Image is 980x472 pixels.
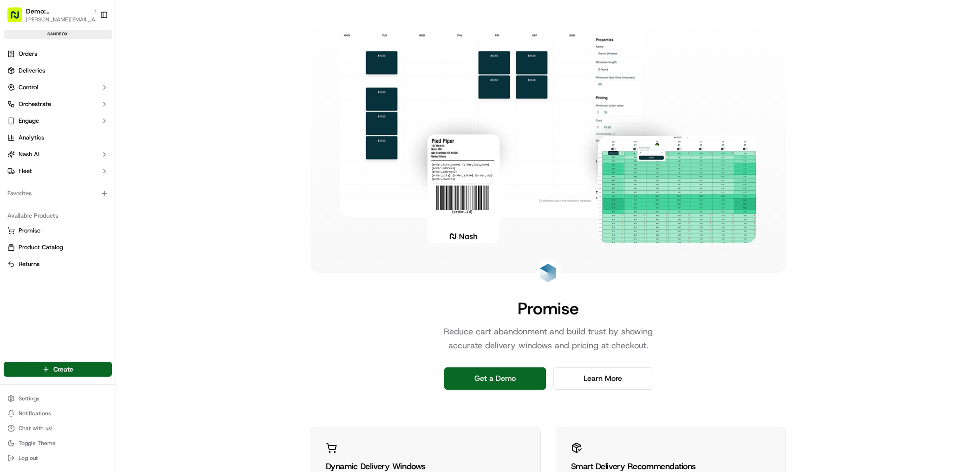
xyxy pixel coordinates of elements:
[19,425,52,432] span: Chat with us!
[4,97,112,112] button: Orchestrate
[444,367,546,390] a: Get a Demo
[4,47,112,61] a: Orders
[4,257,112,272] button: Returns
[4,437,112,450] button: Toggle Theme
[19,454,38,462] span: Log out
[19,410,51,417] span: Notifications
[19,150,39,159] span: Nash AI
[429,325,667,352] p: Reduce cart abandonment and build trust by showing accurate delivery windows and pricing at check...
[19,260,39,268] span: Returns
[4,63,112,78] a: Deliveries
[4,407,112,420] button: Notifications
[4,422,112,435] button: Chat with us!
[19,167,32,175] span: Fleet
[19,83,38,92] span: Control
[19,395,39,402] span: Settings
[539,264,558,282] img: Landing Page Icon
[26,16,100,23] button: [PERSON_NAME][EMAIL_ADDRESS][DOMAIN_NAME]
[7,226,108,235] a: Promise
[4,4,96,26] button: Demo: [GEOGRAPHIC_DATA][PERSON_NAME][EMAIL_ADDRESS][DOMAIN_NAME]
[4,452,112,465] button: Log out
[4,223,112,238] button: Promise
[4,240,112,255] button: Product Catalog
[518,299,579,318] h1: Promise
[7,260,108,268] a: Returns
[4,392,112,405] button: Settings
[4,147,112,162] button: Nash AI
[4,30,112,39] div: sandbox
[19,226,40,235] span: Promise
[19,117,39,125] span: Engage
[19,50,37,58] span: Orders
[4,186,112,201] div: Favorites
[19,243,63,252] span: Product Catalog
[553,367,652,390] a: Learn More
[19,133,44,142] span: Analytics
[4,208,112,223] div: Available Products
[53,365,73,374] span: Create
[26,7,90,16] button: Demo: [GEOGRAPHIC_DATA]
[7,243,108,252] a: Product Catalog
[19,66,45,75] span: Deliveries
[4,113,112,128] button: Engage
[4,130,112,145] a: Analytics
[4,362,112,377] button: Create
[4,80,112,95] button: Control
[19,439,56,447] span: Toggle Theme
[19,100,51,108] span: Orchestrate
[340,30,756,243] img: Landing Page Image
[4,164,112,179] button: Fleet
